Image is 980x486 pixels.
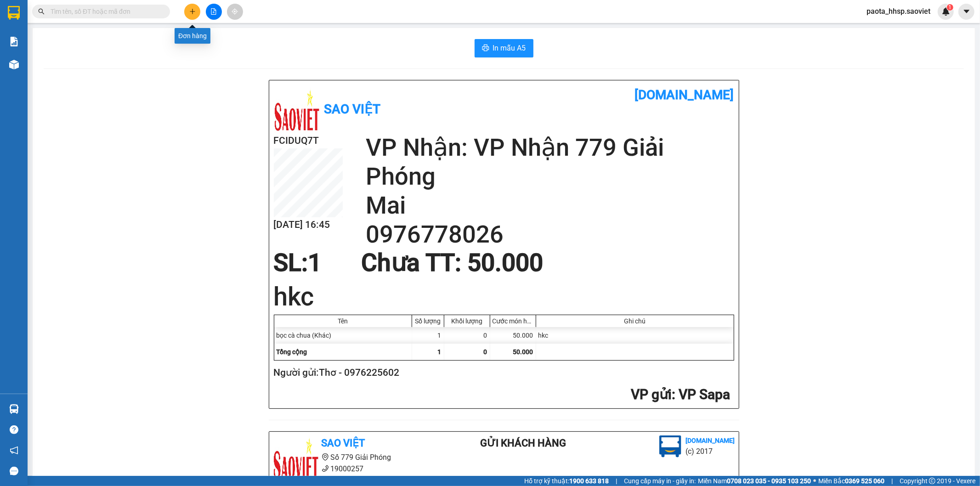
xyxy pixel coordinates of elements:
[322,453,329,461] span: environment
[277,348,307,356] span: Tổng cộng
[9,37,19,46] img: solution-icon
[686,437,735,444] b: [DOMAIN_NAME]
[513,348,533,356] span: 50.000
[277,317,409,325] div: Tên
[322,465,329,472] span: phone
[942,7,950,16] img: icon-new-feature
[616,476,617,486] span: |
[51,6,159,17] input: Tìm tên, số ĐT hoặc mã đơn
[366,220,734,249] h2: 0976778026
[891,476,893,486] span: |
[727,477,811,485] strong: 0708 023 035 - 0935 103 250
[274,87,320,133] img: logo.jpg
[635,87,734,102] b: [DOMAIN_NAME]
[484,348,487,356] span: 0
[412,327,444,344] div: 1
[631,386,672,402] span: VP gửi
[274,133,343,148] h2: FCIDUQ7T
[698,476,811,486] span: Miền Nam
[624,476,696,486] span: Cung cấp máy in - giấy in:
[274,249,308,277] span: SL:
[273,463,444,475] li: 19000257
[210,8,217,15] span: file-add
[813,479,816,483] span: ⚪️
[480,437,566,449] b: Gửi khách hàng
[10,467,18,475] span: message
[686,446,735,457] li: (c) 2017
[232,8,238,15] span: aim
[189,8,196,15] span: plus
[438,348,442,356] span: 1
[9,404,19,414] img: warehouse-icon
[322,437,365,449] b: Sao Việt
[184,4,200,20] button: plus
[493,42,526,54] span: In mẫu A5
[273,452,444,463] li: Số 779 Giải Phóng
[818,476,884,486] span: Miền Bắc
[659,435,681,458] img: logo.jpg
[475,39,533,57] button: printerIn mẫu A5
[958,4,974,20] button: caret-down
[524,476,609,486] span: Hỗ trợ kỹ thuật:
[356,249,549,277] div: Chưa TT : 50.000
[948,4,952,11] span: 1
[569,477,609,485] strong: 1900 633 818
[536,327,734,344] div: hkc
[308,249,322,277] span: 1
[274,327,412,344] div: bọc cà chua (Khác)
[8,6,20,20] img: logo-vxr
[845,477,884,485] strong: 0369 525 060
[324,102,381,117] b: Sao Việt
[274,217,343,232] h2: [DATE] 16:45
[274,279,734,315] h1: hkc
[493,317,533,325] div: Cước món hàng
[444,327,490,344] div: 0
[38,8,45,15] span: search
[366,191,734,220] h2: Mai
[206,4,222,20] button: file-add
[274,385,731,404] h2: : VP Sapa
[538,317,731,325] div: Ghi chú
[859,6,938,17] span: paota_hhsp.saoviet
[482,44,489,53] span: printer
[273,435,319,481] img: logo.jpg
[10,446,18,455] span: notification
[929,478,935,484] span: copyright
[963,7,971,16] span: caret-down
[10,425,18,434] span: question-circle
[274,365,731,380] h2: Người gửi: Thơ - 0976225602
[414,317,442,325] div: Số lượng
[490,327,536,344] div: 50.000
[447,317,487,325] div: Khối lượng
[9,60,19,69] img: warehouse-icon
[366,133,734,191] h2: VP Nhận: VP Nhận 779 Giải Phóng
[947,4,953,11] sup: 1
[227,4,243,20] button: aim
